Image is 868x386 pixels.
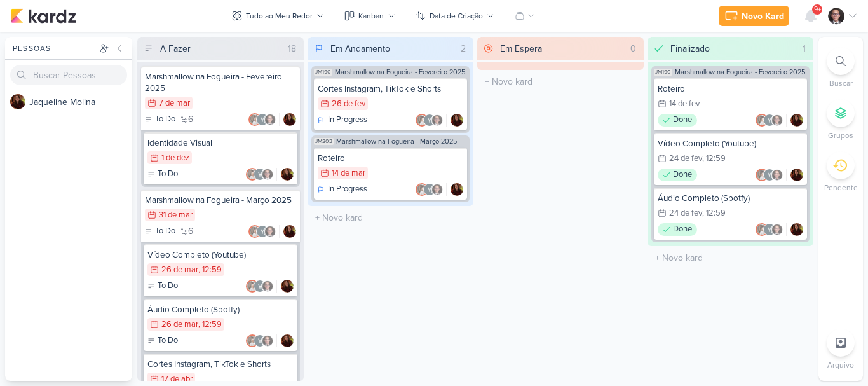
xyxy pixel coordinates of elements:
[330,42,390,55] div: Em Andamento
[658,193,804,204] div: Áudio Completo (Spotfy)
[158,334,178,347] p: To Do
[159,99,190,107] div: 7 de mar
[658,223,697,236] div: Done
[335,69,465,76] span: Marshmallow na Fogueira - Fevereiro 2025
[431,114,444,127] img: Humberto Piedade
[10,65,127,85] input: Buscar Pessoas
[160,42,191,55] div: A Fazer
[161,321,198,329] div: 26 de mar
[256,113,269,126] img: Yasmin Marchiori
[771,169,783,181] img: Humberto Piedade
[827,7,845,25] img: Humberto Piedade
[790,169,803,181] div: Responsável: Jaqueline Molina
[10,43,97,54] div: Pessoas
[763,169,776,181] img: Yasmin Marchiori
[281,168,294,181] img: Jaqueline Molina
[650,249,811,267] input: + Novo kard
[771,223,783,236] img: Humberto Piedade
[281,168,294,181] div: Responsável: Jaqueline Molina
[283,225,296,238] img: Jaqueline Molina
[161,154,189,162] div: 1 de dez
[155,113,175,126] p: To Do
[188,115,193,124] span: 6
[158,280,178,293] p: To Do
[416,114,447,127] div: Colaboradores: Cezar Giusti, Yasmin Marchiori, Humberto Piedade
[702,209,726,217] div: , 12:59
[673,169,692,181] p: Done
[246,280,277,293] div: Colaboradores: Cezar Giusti, Yasmin Marchiori, Humberto Piedade
[264,225,276,238] img: Humberto Piedade
[145,113,175,126] div: To Do
[145,225,175,238] div: To Do
[283,113,296,126] div: Responsável: Jaqueline Molina
[756,223,787,236] div: Colaboradores: Cezar Giusti, Yasmin Marchiori, Humberto Piedade
[147,359,294,370] div: Cortes Instagram, TikTok e Shorts
[480,72,641,91] input: + Novo kard
[318,153,464,164] div: Roteiro
[318,83,464,95] div: Cortes Instagram, TikTok e Shorts
[431,183,444,196] img: Humberto Piedade
[702,155,726,163] div: , 12:59
[188,227,193,236] span: 6
[332,100,365,108] div: 26 de fev
[756,169,787,181] div: Colaboradores: Cezar Giusti, Yasmin Marchiori, Humberto Piedade
[336,138,457,145] span: Marshmallow na Fogueira - Março 2025
[332,169,365,177] div: 14 de mar
[158,168,178,181] p: To Do
[756,223,768,236] img: Cezar Giusti
[829,78,853,89] p: Buscar
[29,95,132,109] div: J a q u e l i n e M o l i n a
[763,114,776,127] img: Yasmin Marchiori
[742,10,784,23] div: Novo Kard
[669,209,702,217] div: 24 de fev
[451,114,463,127] div: Responsável: Jaqueline Molina
[314,138,334,145] span: JM203
[456,42,471,55] div: 2
[314,69,332,76] span: JM190
[416,183,428,196] img: Cezar Giusti
[756,114,787,127] div: Colaboradores: Cezar Giusti, Yasmin Marchiori, Humberto Piedade
[261,280,274,293] img: Humberto Piedade
[423,183,436,196] img: Yasmin Marchiori
[246,280,259,293] img: Cezar Giusti
[283,225,296,238] div: Responsável: Jaqueline Molina
[416,183,447,196] div: Colaboradores: Cezar Giusti, Yasmin Marchiori, Humberto Piedade
[500,42,542,55] div: Em Espera
[246,168,259,181] img: Cezar Giusti
[281,280,294,293] img: Jaqueline Molina
[818,47,863,89] li: Ctrl + F
[669,155,702,163] div: 24 de fev
[256,225,269,238] img: Yasmin Marchiori
[756,114,768,127] img: Cezar Giusti
[423,114,436,127] img: Yasmin Marchiori
[675,69,805,76] span: Marshmallow na Fogueira - Fevereiro 2025
[246,334,277,347] div: Colaboradores: Cezar Giusti, Yasmin Marchiori, Humberto Piedade
[10,8,76,24] img: kardz.app
[261,334,274,347] img: Humberto Piedade
[658,114,697,127] div: Done
[719,6,789,26] button: Novo Kard
[790,223,803,236] img: Jaqueline Molina
[310,209,471,227] input: + Novo kard
[198,266,222,274] div: , 12:59
[654,69,672,76] span: JM190
[318,114,367,127] div: In Progress
[416,114,428,127] img: Cezar Giusti
[763,223,776,236] img: Yasmin Marchiori
[198,321,222,329] div: , 12:59
[147,249,294,261] div: Vídeo Completo (Youtube)
[790,114,803,127] div: Responsável: Jaqueline Molina
[147,137,294,149] div: Identidade Visual
[254,334,266,347] img: Yasmin Marchiori
[155,225,175,238] p: To Do
[264,113,276,126] img: Humberto Piedade
[261,168,274,181] img: Humberto Piedade
[673,114,692,127] p: Done
[248,113,261,126] img: Cezar Giusti
[658,138,804,149] div: Vídeo Completo (Youtube)
[246,168,277,181] div: Colaboradores: Cezar Giusti, Yasmin Marchiori, Humberto Piedade
[756,169,768,181] img: Cezar Giusti
[161,266,198,274] div: 26 de mar
[254,280,266,293] img: Yasmin Marchiori
[790,169,803,181] img: Jaqueline Molina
